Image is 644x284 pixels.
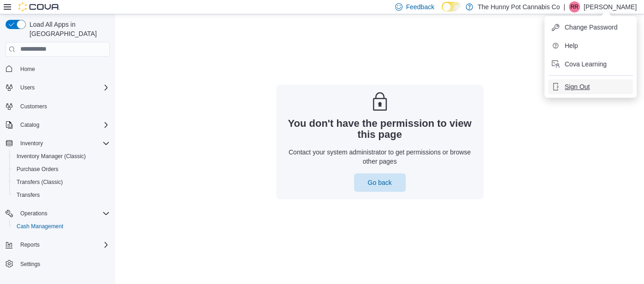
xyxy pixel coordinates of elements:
button: Customers [2,100,113,113]
span: Users [17,82,110,93]
button: Catalog [2,118,113,131]
button: Go back [354,173,406,192]
span: Inventory [17,138,110,149]
img: Cova [18,2,60,12]
span: Load All Apps in [GEOGRAPHIC_DATA] [26,20,110,38]
span: Transfers (Classic) [17,178,63,186]
button: Home [2,62,113,76]
span: Customers [20,103,47,110]
button: Change Password [548,20,633,35]
span: Home [20,65,35,73]
p: The Hunny Pot Cannabis Co [478,1,560,12]
a: Home [17,64,39,75]
button: Reports [17,239,43,250]
button: Cash Management [9,220,113,233]
button: Inventory [2,137,113,150]
button: Catalog [17,119,43,130]
button: Inventory Manager (Classic) [9,150,113,163]
p: [PERSON_NAME] [584,1,637,12]
span: Catalog [20,121,39,129]
span: Change Password [565,23,617,32]
span: Reports [20,241,40,248]
div: Rebecca Reid [569,1,580,12]
h3: You don't have the permission to view this page [284,118,476,140]
span: Sign Out [565,82,590,91]
span: Reports [17,239,110,250]
span: Inventory [20,140,43,147]
a: Inventory Manager (Classic) [13,151,89,162]
button: Sign Out [548,79,633,94]
span: Transfers (Classic) [13,177,110,188]
span: Home [17,63,110,75]
span: Users [20,84,35,91]
a: Customers [17,101,51,112]
a: Settings [17,259,44,270]
span: Go back [367,178,391,187]
span: RR [570,1,578,12]
a: Cash Management [13,221,67,232]
button: Users [17,82,38,93]
button: Operations [2,207,113,220]
span: Operations [17,208,110,219]
span: Customers [17,101,110,112]
button: Help [548,38,633,53]
span: Settings [17,258,110,269]
span: Inventory Manager (Classic) [17,153,86,160]
button: Settings [2,257,113,270]
button: Operations [17,208,51,219]
span: Catalog [17,119,110,130]
p: | [563,1,565,12]
span: Transfers [13,189,110,201]
button: Inventory [17,138,47,149]
span: Purchase Orders [17,166,59,173]
span: Operations [20,210,47,217]
span: Cash Management [13,221,110,232]
a: Purchase Orders [13,164,62,175]
input: Dark Mode [442,2,461,12]
button: Transfers (Classic) [9,176,113,189]
span: Inventory Manager (Classic) [13,151,110,162]
span: Feedback [406,2,434,12]
span: Cash Management [17,223,63,230]
button: Reports [2,238,113,251]
span: Help [565,41,578,50]
a: Transfers (Classic) [13,177,66,188]
span: Purchase Orders [13,164,110,175]
span: Transfers [17,191,40,199]
button: Cova Learning [548,57,633,71]
button: Purchase Orders [9,163,113,176]
a: Transfers [13,189,43,201]
button: Users [2,81,113,94]
span: Settings [20,260,40,268]
p: Contact your system administrator to get permissions or browse other pages [284,148,476,166]
button: Transfers [9,189,113,201]
span: Cova Learning [565,59,607,69]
